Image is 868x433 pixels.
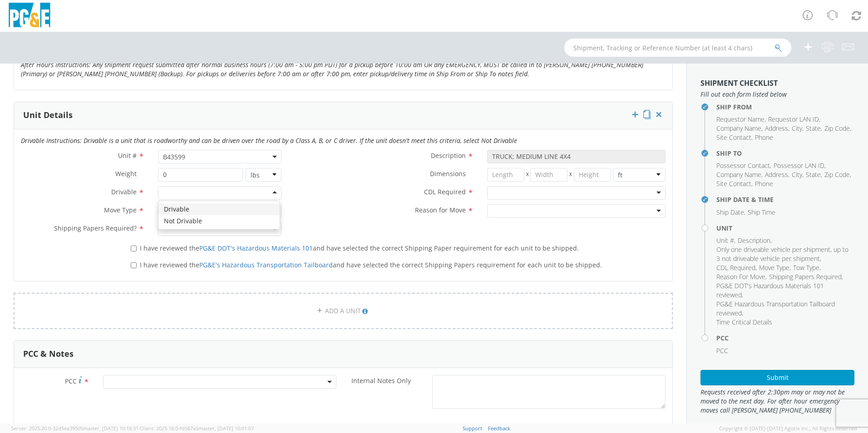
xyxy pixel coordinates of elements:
span: Possessor Contact [716,161,770,170]
li: , [793,263,821,272]
span: Zip Code [824,124,850,133]
span: Tow Type [793,263,819,272]
input: I have reviewed thePG&E DOT's Hazardous Materials 101and have selected the correct Shipping Paper... [131,246,137,251]
span: Site Contact [716,133,751,142]
span: Drivable [111,187,137,196]
span: Requestor LAN ID [768,115,819,123]
span: Weight [115,169,137,178]
span: Client: 2025.18.0-fd567a5 [140,425,254,432]
span: Move Type [104,206,137,214]
img: pge-logo-06675f144f4cfa6a6814.png [7,3,52,30]
span: master, [DATE] 10:01:07 [198,425,254,432]
span: Ship Date [716,208,744,216]
span: Company Name [716,170,761,179]
span: State [806,124,821,133]
input: Width [530,168,567,182]
h3: PCC & Notes [23,349,74,359]
div: Not Drivable [158,215,280,227]
li: , [716,208,745,217]
span: X [524,168,531,182]
span: PCC [65,377,77,385]
input: Length [487,168,524,182]
a: Feedback [488,425,510,432]
h4: Ship Date & Time [716,196,854,203]
li: , [806,124,822,133]
input: Height [574,168,611,182]
li: , [792,124,804,133]
span: Possessor LAN ID [774,161,824,170]
span: Requestor Name [716,115,764,123]
li: , [716,115,766,124]
span: Address [765,170,788,179]
span: Zip Code [824,170,850,179]
li: , [716,281,852,300]
span: CDL Required [424,187,466,196]
span: Dimensions [430,169,466,178]
h4: PCC [716,335,854,341]
span: master, [DATE] 10:18:31 [83,425,138,432]
span: Server: 2025.20.0-32d5ea39505 [11,425,138,432]
span: Address [765,124,788,133]
h3: Unit Details [23,111,73,120]
a: PG&E DOT's Hazardous Materials 101 [199,244,313,252]
span: Requests received after 2:30pm may or may not be moved to the next day. For after hour emergency ... [700,388,854,415]
span: Description [431,151,466,160]
h4: Ship From [716,103,854,110]
span: I have reviewed the and have selected the correct Shipping Paper requirement for each unit to be ... [140,244,579,252]
li: , [716,245,852,263]
button: Submit [700,370,854,385]
span: Unit # [716,236,734,245]
span: Unit # [118,151,137,160]
span: Time Critical Details [716,318,772,326]
span: Only one driveable vehicle per shipment, up to 3 not driveable vehicle per shipment [716,245,848,263]
input: I have reviewed thePG&E's Hazardous Transportation Tailboardand have selected the correct Shippin... [131,262,137,268]
span: Shipping Papers Required [769,272,842,281]
span: PCC [716,346,728,355]
span: Phone [755,133,773,142]
span: Copyright © [DATE]-[DATE] Agistix Inc., All Rights Reserved [719,425,857,432]
strong: Shipment Checklist [700,78,778,88]
li: , [792,170,804,179]
span: B43599 [158,150,281,163]
span: Reason For Move [716,272,765,281]
h4: Ship To [716,150,854,157]
span: Site Contact [716,179,751,188]
span: PG&E Hazardous Transportation Tailboard reviewed [716,300,835,317]
i: Drivable Instructions: Drivable is a unit that is roadworthy and can be driven over the road by a... [21,136,517,145]
span: State [806,170,821,179]
li: , [716,133,753,142]
li: , [738,236,772,245]
li: , [824,124,851,133]
div: Drivable [158,203,280,215]
li: , [774,161,826,170]
span: Company Name [716,124,761,133]
li: , [716,300,852,318]
li: , [765,124,789,133]
li: , [769,272,843,281]
li: , [716,170,763,179]
li: , [716,161,771,170]
li: , [716,272,767,281]
span: City [792,124,802,133]
span: Description [738,236,770,245]
span: Internal Notes Only [351,376,411,385]
i: After Hours Instructions: Any shipment request submitted after normal business hours (7:00 am - 5... [21,60,643,78]
span: Reason for Move [415,206,466,214]
span: Move Type [759,263,789,272]
span: City [792,170,802,179]
li: , [806,170,822,179]
h4: Unit [716,225,854,231]
span: B43599 [163,153,276,161]
li: , [824,170,851,179]
li: , [759,263,791,272]
span: Phone [755,179,773,188]
li: , [716,236,735,245]
span: Fill out each form listed below [700,90,854,99]
a: ADD A UNIT [14,293,673,329]
span: PG&E DOT's Hazardous Materials 101 reviewed [716,281,824,299]
span: X [567,168,574,182]
li: , [716,263,757,272]
span: Ship Time [748,208,775,216]
li: , [716,124,763,133]
li: , [768,115,820,124]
